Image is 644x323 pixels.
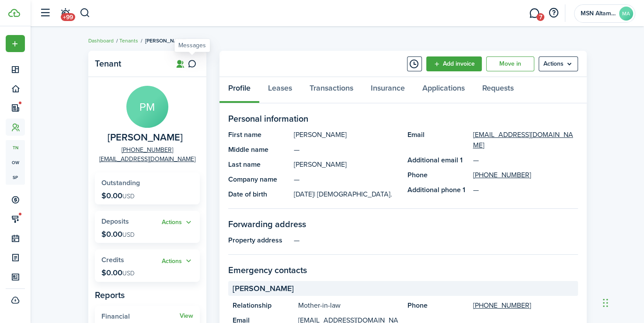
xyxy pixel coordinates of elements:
div: Drag [603,290,608,316]
span: MSN Altamesa LLC Series Series Guard Property Management [581,11,616,17]
panel-main-title: Property address [228,235,289,246]
a: [PHONE_NUMBER] [473,300,531,311]
panel-main-description: — [294,144,399,155]
img: TenantCloud [8,9,20,17]
button: Open resource center [546,6,561,21]
panel-main-title: Additional email 1 [407,155,469,165]
span: [PERSON_NAME] [233,283,294,295]
p: $0.00 [101,268,135,277]
widget-stats-title: Financial [101,312,180,320]
a: View [180,312,193,319]
a: sp [6,170,25,185]
panel-main-title: Phone [407,170,469,180]
panel-main-section-title: Forwarding address [228,218,578,231]
button: Open menu [6,35,25,52]
a: Tenants [119,37,138,45]
a: tn [6,140,25,155]
button: Open menu [162,218,193,228]
span: [PERSON_NAME] [145,37,186,45]
a: ow [6,155,25,170]
panel-main-description: [PERSON_NAME] [294,130,399,140]
panel-main-description: — [294,174,399,185]
button: Timeline [407,56,422,71]
span: Philip Martinez [108,132,183,143]
a: Notifications [57,2,73,25]
a: [EMAIL_ADDRESS][DOMAIN_NAME] [473,130,578,151]
panel-main-description: Mother-in-law [298,300,399,311]
a: Applications [414,77,473,103]
span: +99 [61,13,75,21]
panel-main-title: Tenant [95,59,165,69]
span: 7 [536,13,544,21]
span: USD [122,269,135,278]
panel-main-description: [DATE] [294,189,399,200]
div: Messages [178,41,206,50]
menu-btn: Actions [539,56,578,71]
a: Transactions [301,77,362,103]
panel-main-description: — [294,235,578,246]
panel-main-title: Middle name [228,144,289,155]
span: Outstanding [101,178,140,188]
span: Deposits [101,216,129,226]
a: Leases [259,77,301,103]
panel-main-title: Relationship [233,300,294,311]
button: Open menu [539,56,578,71]
a: Requests [473,77,522,103]
panel-main-title: Additional phone 1 [407,185,469,195]
a: [PHONE_NUMBER] [122,145,173,154]
span: | [DEMOGRAPHIC_DATA]. [314,189,392,199]
p: $0.00 [101,191,135,200]
button: Search [80,6,91,21]
button: Actions [162,218,193,228]
panel-main-subtitle: Reports [95,288,200,302]
a: [PHONE_NUMBER] [473,170,531,180]
a: Dashboard [88,37,114,45]
panel-main-title: Company name [228,174,289,185]
panel-main-section-title: Emergency contacts [228,263,578,277]
a: Messaging [526,2,543,25]
button: Open menu [162,256,193,266]
span: USD [122,230,135,239]
button: Open sidebar [37,5,53,21]
panel-main-title: Date of birth [228,189,289,200]
span: Credits [101,255,124,265]
panel-main-section-title: Personal information [228,112,578,125]
button: Actions [162,256,193,266]
iframe: Chat Widget [498,228,644,323]
a: Move in [486,56,534,71]
panel-main-title: First name [228,130,289,140]
p: $0.00 [101,230,135,239]
a: Add invoice [426,56,482,71]
panel-main-title: Phone [407,300,469,311]
avatar-text: MA [619,7,633,21]
panel-main-description: [PERSON_NAME] [294,159,399,170]
a: [EMAIL_ADDRESS][DOMAIN_NAME] [99,154,195,164]
avatar-text: PM [126,86,168,128]
panel-main-title: Email [407,130,469,151]
panel-main-title: Last name [228,159,289,170]
a: Insurance [362,77,414,103]
span: USD [122,192,135,201]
